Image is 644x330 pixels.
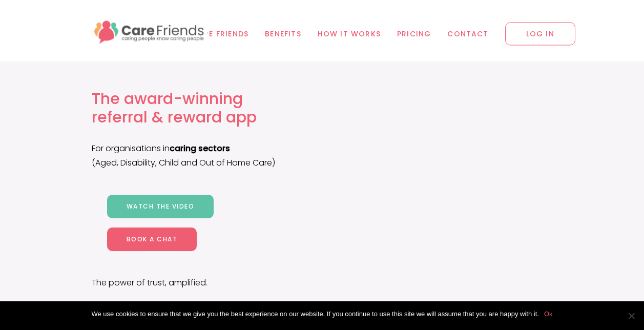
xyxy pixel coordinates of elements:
[397,28,431,40] span: Pricing
[170,142,230,154] b: caring sectors
[92,276,308,290] p: The power of trust, amplified.
[92,141,308,156] p: For organisations in
[92,90,308,126] h1: The award-winning referral & reward app
[91,309,538,319] span: We use cookies to ensure that we give you the best experience on our website. If you continue to ...
[447,28,488,40] span: Contact
[107,195,214,218] a: Watch the video
[107,228,197,251] a: Book a chat
[171,28,248,40] span: Why Care Friends
[626,311,636,321] span: No
[318,28,381,40] span: How it works
[127,235,178,243] span: Book a chat
[412,264,630,316] iframe: Chatbot
[505,23,575,46] span: LOG IN
[265,28,301,40] span: Benefits
[92,156,308,170] p: (Aged, Disability, Child and Out of Home Care)
[127,202,195,211] span: Watch the video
